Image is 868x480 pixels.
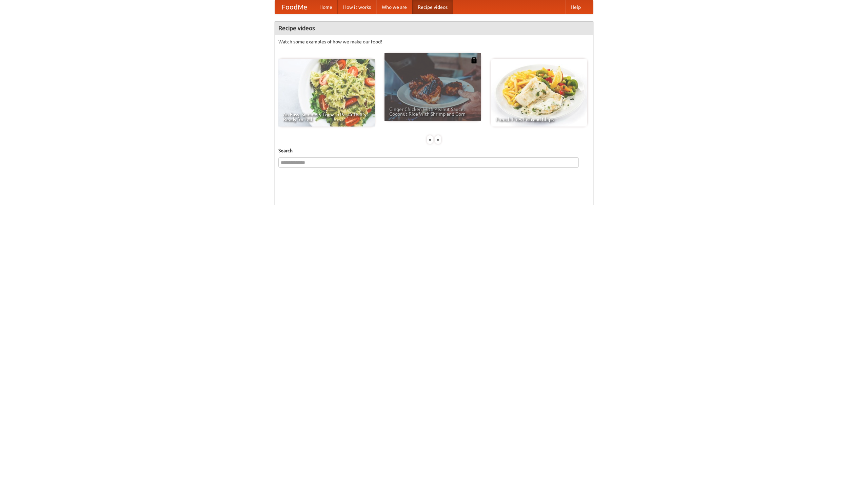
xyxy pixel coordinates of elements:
[278,38,590,45] p: Watch some examples of how we make our food!
[275,0,314,14] a: FoodMe
[278,147,590,154] h5: Search
[412,0,453,14] a: Recipe videos
[565,0,586,14] a: Help
[491,59,587,127] a: French Fries Fish and Chips
[376,0,412,14] a: Who we are
[275,21,593,35] h4: Recipe videos
[435,135,441,144] div: »
[496,117,583,122] span: French Fries Fish and Chips
[338,0,376,14] a: How it works
[278,59,375,127] a: An Easy, Summery Tomato Pasta That's Ready for Fall
[427,135,433,144] div: «
[283,112,370,122] span: An Easy, Summery Tomato Pasta That's Ready for Fall
[314,0,338,14] a: Home
[471,57,477,63] img: 483408.png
